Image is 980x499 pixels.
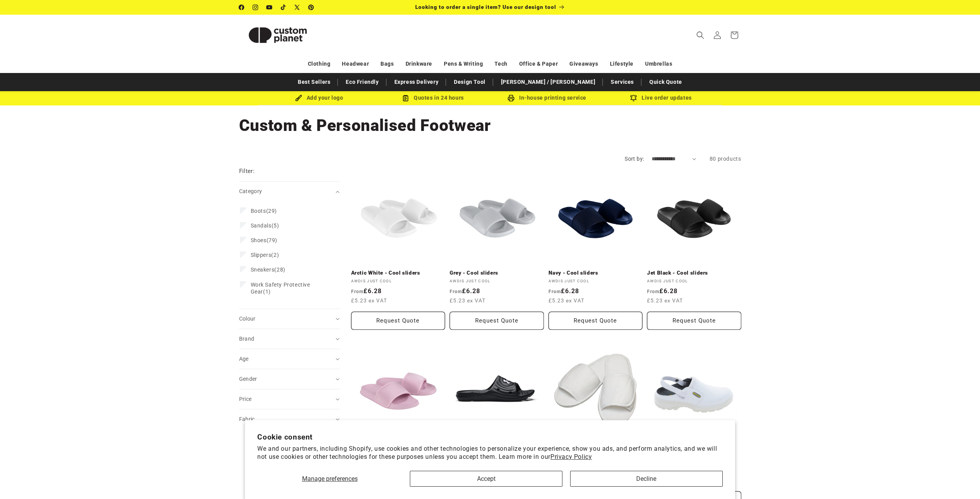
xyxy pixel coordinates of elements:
[251,266,285,273] span: (28)
[550,453,592,460] a: Privacy Policy
[710,156,741,162] span: 80 products
[257,445,723,461] p: We and our partners, including Shopify, use cookies and other technologies to personalize your ex...
[239,329,340,349] summary: Brand (0 selected)
[239,167,255,176] h2: Filter:
[239,349,340,369] summary: Age (0 selected)
[251,208,266,214] span: Boots
[444,57,483,71] a: Pens & Writing
[351,270,445,277] a: Arctic White - Cool sliders
[294,75,334,89] a: Best Sellers
[239,389,340,409] summary: Price
[251,237,267,243] span: Shoes
[549,312,643,330] button: Request Quote
[570,471,723,487] button: Decline
[239,18,316,53] img: Custom Planet
[302,475,358,482] span: Manage preferences
[647,270,741,277] a: Jet Black - Cool sliders
[342,75,382,89] a: Eco Friendly
[257,433,723,441] h2: Cookie consent
[251,237,277,244] span: (79)
[262,93,376,103] div: Add your logo
[251,282,310,295] span: Work Safety Protective Gear
[415,4,556,10] span: Looking to order a single item? Use our design tool
[380,57,394,71] a: Bags
[610,57,634,71] a: Lifestyle
[251,266,275,273] span: Sneakers
[239,356,249,362] span: Age
[625,156,644,162] label: Sort by:
[251,251,279,258] span: (2)
[239,369,340,389] summary: Gender (0 selected)
[494,57,507,71] a: Tech
[308,57,331,71] a: Clothing
[251,207,277,214] span: (29)
[251,252,272,258] span: Slippers
[239,309,340,329] summary: Colour (0 selected)
[410,471,562,487] button: Accept
[251,281,326,295] span: (1)
[257,471,402,487] button: Manage preferences
[239,396,252,402] span: Price
[519,57,558,71] a: Office & Paper
[239,316,256,322] span: Colour
[497,75,599,89] a: [PERSON_NAME] / [PERSON_NAME]
[351,312,445,330] button: Request Quote
[450,312,544,330] button: Request Quote
[239,416,255,422] span: Fabric
[549,270,643,277] a: Navy - Cool sliders
[239,409,340,429] summary: Fabric (0 selected)
[239,182,340,201] summary: Category (0 selected)
[569,57,598,71] a: Giveaways
[239,115,741,136] h1: Custom & Personalised Footwear
[604,93,718,103] div: Live order updates
[450,75,489,89] a: Design Tool
[342,57,369,71] a: Headwear
[645,57,672,71] a: Umbrellas
[236,15,319,55] a: Custom Planet
[450,270,544,277] a: Grey - Cool sliders
[607,75,638,89] a: Services
[251,222,272,229] span: Sandals
[239,188,262,194] span: Category
[239,376,257,382] span: Gender
[645,75,686,89] a: Quick Quote
[295,95,302,102] img: Brush Icon
[508,95,515,102] img: In-house printing
[251,222,279,229] span: (5)
[391,75,443,89] a: Express Delivery
[692,27,709,44] summary: Search
[406,57,432,71] a: Drinkware
[402,95,409,102] img: Order Updates Icon
[647,312,741,330] button: Request Quote
[376,93,490,103] div: Quotes in 24 hours
[630,95,637,102] img: Order updates
[490,93,604,103] div: In-house printing service
[239,336,255,342] span: Brand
